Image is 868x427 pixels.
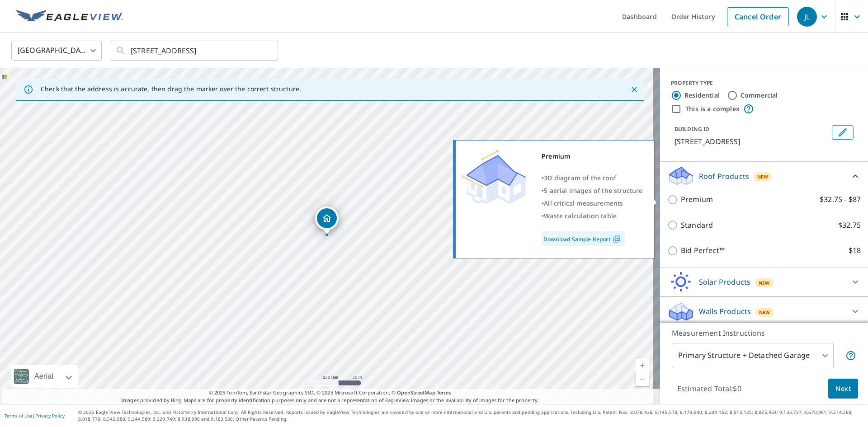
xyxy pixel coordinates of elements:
label: Residential [684,91,720,100]
div: Premium [542,150,643,163]
p: [STREET_ADDRESS] [675,136,828,147]
a: Terms of Use [5,413,33,419]
div: • [542,172,643,184]
div: Aerial [32,365,56,388]
a: Current Level 17, Zoom In [636,359,649,372]
p: Roof Products [699,171,749,182]
span: All critical measurements [544,199,623,207]
div: [GEOGRAPHIC_DATA] [11,38,102,63]
div: • [542,197,643,210]
p: Check that the address is accurate, then drag the marker over the correct structure. [41,85,301,93]
span: New [757,173,769,180]
p: $18 [849,245,861,256]
p: Measurement Instructions [672,328,856,338]
a: Terms [437,389,452,396]
a: OpenStreetMap [397,389,435,396]
span: New [759,309,770,316]
img: Pdf Icon [611,235,623,243]
span: Waste calculation table [544,211,617,220]
label: Commercial [741,91,778,100]
span: © 2025 TomTom, Earthstar Geographics SIO, © 2025 Microsoft Corporation, © [209,389,452,397]
button: Edit building 1 [832,125,854,140]
p: | [5,413,65,418]
a: Download Sample Report [542,231,625,246]
img: EV Logo [16,10,123,23]
span: Next [835,383,851,394]
span: 3D diagram of the roof [544,174,616,182]
div: • [542,184,643,197]
span: 5 aerial images of the structure [544,186,642,195]
div: Dropped pin, building 1, Residential property, 895 Penn Ave NE Atlanta, GA 30309 [315,206,339,235]
label: This is a complex [685,104,740,113]
a: Privacy Policy [35,413,65,419]
div: PROPERTY TYPE [671,79,857,87]
p: $32.75 [838,220,861,231]
button: Next [828,379,858,399]
p: Walls Products [699,306,751,317]
p: Standard [681,220,713,231]
p: BUILDING ID [675,125,709,133]
p: © 2025 Eagle View Technologies, Inc. and Pictometry International Corp. All Rights Reserved. Repo... [78,409,863,422]
p: Solar Products [699,277,750,287]
div: JL [797,7,817,27]
a: Current Level 17, Zoom Out [636,372,649,386]
p: Estimated Total: $0 [670,379,749,399]
div: Roof ProductsNew [667,165,861,187]
img: Premium [462,150,526,204]
div: Solar ProductsNew [667,271,861,293]
p: Bid Perfect™ [681,245,725,256]
p: Premium [681,194,713,205]
input: Search by address or latitude-longitude [131,38,259,63]
button: Close [628,84,640,95]
div: Walls ProductsNew [667,300,861,322]
div: Primary Structure + Detached Garage [672,343,834,368]
a: Cancel Order [727,7,789,26]
div: • [542,210,643,222]
span: New [759,279,770,286]
p: $32.75 - $87 [820,194,861,205]
div: Aerial [11,365,78,388]
span: Your report will include the primary structure and a detached garage if one exists. [845,350,856,361]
